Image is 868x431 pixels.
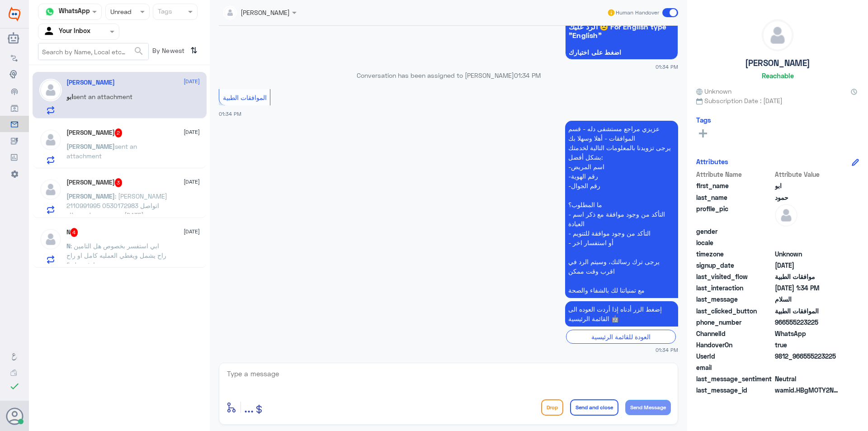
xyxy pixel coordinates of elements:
button: Send Message [625,400,671,415]
span: Attribute Value [775,170,840,179]
img: defaultAdmin.png [775,204,797,227]
span: search [133,46,144,57]
span: السلام [775,294,840,304]
h5: ابو حمود [66,79,115,86]
span: 0 [775,374,840,384]
span: ... [244,399,254,415]
h6: Attributes [696,157,728,166]
span: signup_date [696,260,773,270]
span: : [PERSON_NAME] 2110991995 0530172983 اتواصل بخصوص عملية منظار [DATE] تم رفضها من التأمين بسبب عد... [66,192,167,247]
span: [PERSON_NAME] [66,142,115,150]
h5: سليمان [66,128,123,137]
span: last_visited_flow [696,272,773,281]
span: ابو [775,181,840,190]
span: Subscription Date : [DATE] [696,96,859,105]
span: 9812_966555223225 [775,351,840,361]
span: الموافقات الطبية [775,306,840,316]
p: 7/9/2025, 1:34 PM [565,301,678,327]
img: defaultAdmin.png [39,178,62,201]
span: last_interaction [696,283,773,293]
p: Conversation has been assigned to [PERSON_NAME] [219,71,678,80]
span: ChannelId [696,329,773,338]
h5: Abdelraouf Alremawi [66,178,123,187]
button: ... [244,397,254,417]
span: Human Handover [616,9,659,17]
h6: Tags [696,116,711,124]
span: null [775,227,840,236]
span: [DATE] [184,77,200,85]
span: UserId [696,351,773,361]
img: Widebot Logo [9,7,20,21]
img: whatsapp.png [43,5,57,19]
i: ⇅ [190,43,198,58]
i: check [9,381,20,392]
input: Search by Name, Local etc… [38,43,148,60]
h5: N [66,228,78,237]
button: search [133,44,144,59]
span: first_name [696,181,773,190]
span: 2025-09-07T10:34:06.94Z [775,260,840,270]
span: [DATE] [184,178,200,186]
span: 2 [115,128,123,137]
span: 01:34 PM [656,346,678,354]
span: الموافقات الطبية [223,94,267,101]
span: 966555223225 [775,317,840,327]
span: 01:34 PM [219,111,241,117]
img: defaultAdmin.png [39,228,62,251]
span: last_clicked_button [696,306,773,316]
span: wamid.HBgMOTY2NTU1MjIzMjI1FQIAEhgUM0E3NzAwOTc0NTJEM0M5OEFEM0QA [775,385,840,395]
span: null [775,238,840,247]
span: حمود [775,193,840,202]
span: gender [696,227,773,236]
img: defaultAdmin.png [39,79,62,101]
h5: [PERSON_NAME] [745,58,810,68]
span: last_name [696,193,773,202]
span: HandoverOn [696,340,773,350]
div: Tags [156,6,172,18]
span: 4 [71,228,78,237]
span: 3 [115,178,123,187]
span: phone_number [696,317,773,327]
img: defaultAdmin.png [39,128,62,151]
h6: Reachable [762,71,794,80]
span: locale [696,238,773,247]
span: true [775,340,840,350]
span: موافقات الطبية [775,272,840,281]
button: Drop [541,399,563,416]
img: defaultAdmin.png [762,20,793,51]
span: last_message_sentiment [696,374,773,384]
p: 7/9/2025, 1:34 PM [565,121,678,298]
span: N [66,242,71,250]
span: : ابي استفسر بخصوص هل التامين راح يشمل ويغطي العمليه كامل او راح ادفع مبلغ ؟ [66,242,166,269]
span: null [775,363,840,372]
span: profile_pic [696,204,773,225]
span: [PERSON_NAME] [66,192,115,200]
button: Avatar [6,407,23,425]
span: timezone [696,249,773,259]
div: العودة للقائمة الرئيسية [566,330,676,344]
span: 2025-09-07T10:34:21.217Z [775,283,840,293]
span: last_message_id [696,385,773,395]
span: ابو [66,93,73,100]
span: 01:34 PM [656,63,678,71]
img: yourInbox.svg [43,25,57,38]
span: sent an attachment [73,93,132,100]
span: Unknown [775,249,840,259]
span: اضغط على اختيارك [569,49,675,56]
span: By Newest [149,43,187,61]
span: 2 [775,329,840,338]
span: Unknown [696,86,731,96]
button: Send and close [570,399,618,416]
span: last_message [696,294,773,304]
span: email [696,363,773,372]
span: [DATE] [184,128,200,136]
span: [DATE] [184,227,200,236]
span: Attribute Name [696,170,773,179]
span: 01:34 PM [514,71,541,79]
